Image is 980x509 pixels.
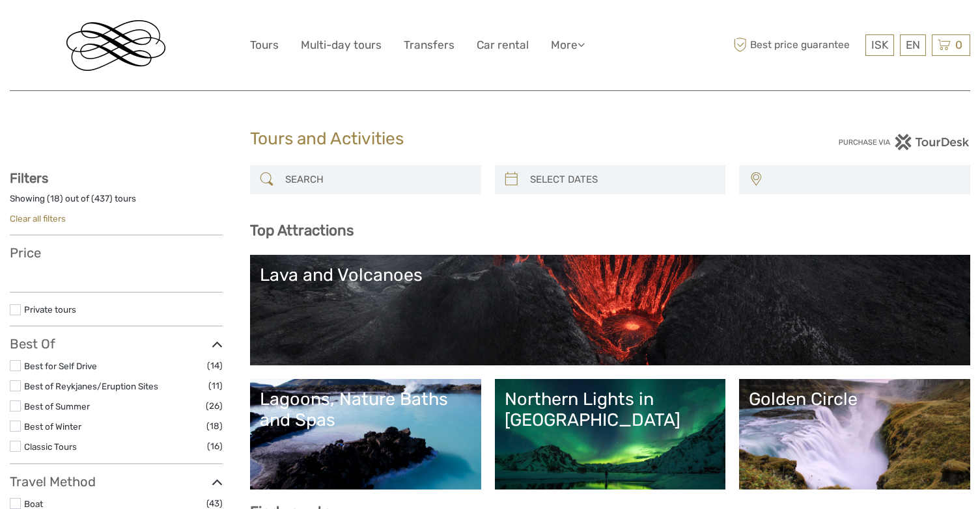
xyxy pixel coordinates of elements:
span: (18) [206,419,223,434]
a: Lagoons, Nature Baths and Spas [260,389,471,480]
div: Lava and Volcanoes [260,265,960,285]
a: Best of Reykjanes/Eruption Sites [24,381,158,391]
a: Best of Winter [24,421,81,432]
a: Car rental [477,36,529,55]
b: Top Attractions [250,222,354,239]
div: Showing ( ) out of ( ) tours [10,192,223,213]
div: Golden Circle [749,389,960,410]
a: Classic Tours [24,441,77,452]
label: 18 [50,192,60,205]
a: Transfers [404,36,455,55]
h3: Price [10,245,223,261]
span: (11) [208,378,223,393]
span: (16) [207,439,223,454]
h1: Tours and Activities [250,129,731,150]
a: Tours [250,36,279,55]
h3: Best Of [10,336,223,352]
a: More [551,36,585,55]
a: Golden Circle [749,389,960,480]
span: (14) [207,358,223,373]
a: Lava and Volcanoes [260,265,960,356]
div: Northern Lights in [GEOGRAPHIC_DATA] [505,389,716,431]
span: Best price guarantee [730,34,862,56]
a: Best for Self Drive [24,361,97,371]
div: Lagoons, Nature Baths and Spas [260,389,471,431]
img: PurchaseViaTourDesk.png [838,134,970,150]
span: 0 [953,38,964,51]
img: Reykjavik Residence [66,20,165,71]
a: Private tours [24,304,76,315]
h3: Travel Method [10,474,223,489]
a: Best of Summer [24,401,90,411]
a: Boat [24,499,43,509]
label: 437 [94,192,109,205]
strong: Filters [10,170,48,186]
a: Multi-day tours [301,36,382,55]
a: Northern Lights in [GEOGRAPHIC_DATA] [505,389,716,480]
input: SELECT DATES [525,168,720,191]
input: SEARCH [280,168,475,191]
span: (26) [206,398,223,413]
div: EN [900,34,926,56]
a: Clear all filters [10,213,66,224]
span: ISK [871,38,888,51]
